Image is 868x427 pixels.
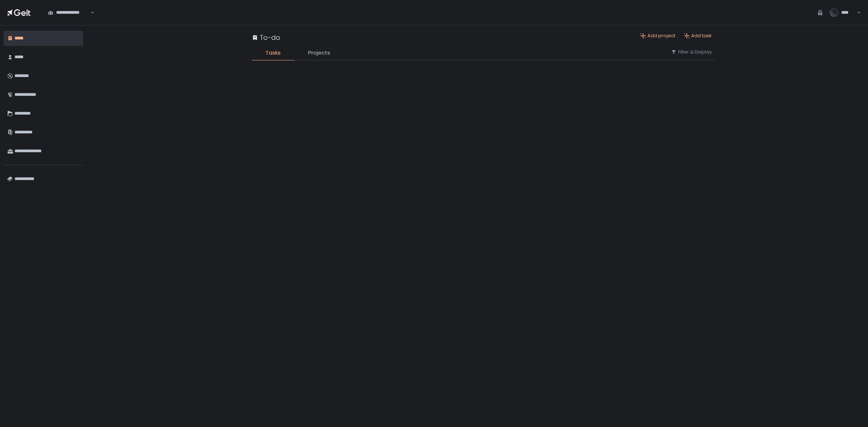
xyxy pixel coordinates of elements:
span: Tasks [265,49,281,57]
div: To-do [252,33,280,42]
div: Search for option [43,5,94,20]
button: Filter & Display [671,49,712,55]
button: Add task [684,33,712,39]
button: Add project [640,33,675,39]
span: Projects [308,49,330,57]
input: Search for option [89,9,90,16]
